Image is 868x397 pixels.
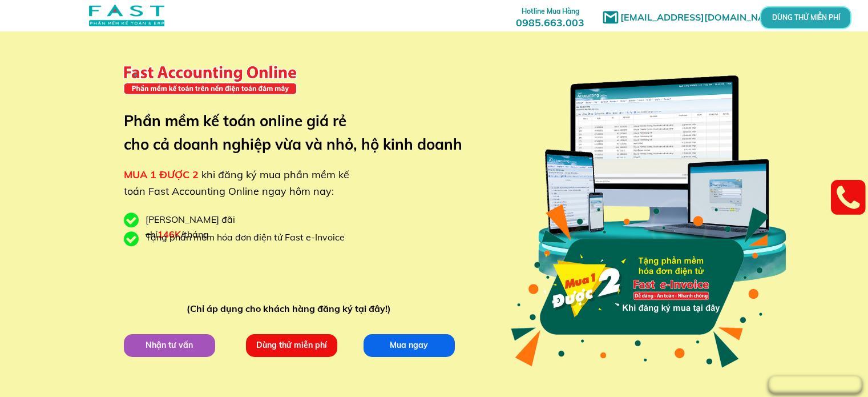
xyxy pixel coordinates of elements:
span: 146K [158,228,181,240]
span: MUA 1 ĐƯỢC 2 [124,168,199,181]
h3: 0985.663.003 [503,4,597,29]
p: Mua ngay [363,334,455,356]
h1: [EMAIL_ADDRESS][DOMAIN_NAME] [620,10,789,25]
p: Nhận tư vấn [123,334,215,356]
p: Dùng thử miễn phí [245,334,337,356]
span: khi đăng ký mua phần mềm kế toán Fast Accounting Online ngay hôm nay: [124,168,349,198]
div: (Chỉ áp dụng cho khách hàng đăng ký tại đây!) [187,302,396,316]
h3: Phần mềm kế toán online giá rẻ cho cả doanh nghiệp vừa và nhỏ, hộ kinh doanh [124,109,479,157]
div: Tặng phần mềm hóa đơn điện tử Fast e-Invoice [146,230,353,245]
div: [PERSON_NAME] đãi chỉ /tháng [146,212,294,242]
span: Hotline Mua Hàng [522,7,579,15]
p: DÙNG THỬ MIỄN PHÍ [791,14,821,21]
